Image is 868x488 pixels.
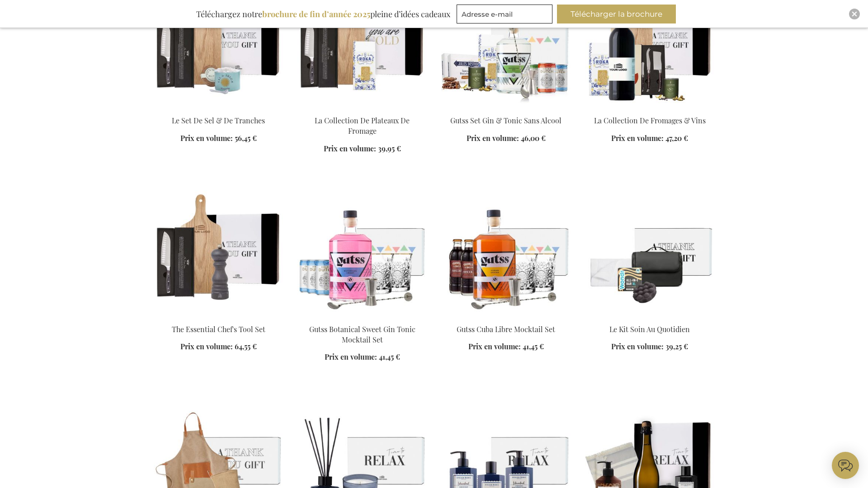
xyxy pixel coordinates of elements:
[325,352,400,362] a: Prix en volume: 41,45 €
[467,133,546,144] a: Prix en volume: 46,00 €
[262,9,370,19] b: brochure de fin d’année 2025
[154,190,283,317] img: The Essential Chef's Tool Set
[665,342,688,351] span: 39,25 €
[324,144,376,153] span: Prix en volume:
[180,342,233,351] span: Prix en volume:
[172,116,265,125] a: Le Set De Sel & De Tranches
[849,9,860,19] div: Close
[235,342,257,351] span: 64,55 €
[611,133,664,143] span: Prix en volume:
[192,5,454,23] div: Téléchargez notre pleine d’idées cadeaux
[315,116,410,136] a: La Collection De Plateaux De Fromage
[611,342,688,352] a: Prix en volume: 39,25 €
[441,190,571,317] img: Gutss Cuba Libre Mocktail Set
[468,342,544,352] a: Prix en volume: 41,45 €
[297,104,427,113] a: The Cheese Board Collection
[297,313,427,322] a: Gutss Botanical Sweet Gin Tonic Mocktail Set
[378,144,401,153] span: 39,95 €
[154,104,283,113] a: The Salt & Slice Set Exclusive Business Gift
[585,190,714,317] img: The Everyday Care Kit
[468,342,521,351] span: Prix en volume:
[585,313,714,322] a: The Everyday Care Kit
[309,324,415,344] a: Gutss Botanical Sweet Gin Tonic Mocktail Set
[172,324,265,334] a: The Essential Chef's Tool Set
[594,116,706,125] a: La Collection De Fromages & Vins
[441,104,571,113] a: Gutss Non-Alcoholic Gin & Tonic Set Gutss Set Gin & Tonic Sans Alcool
[585,104,714,113] a: La Collection De Fromages & Vins
[609,324,690,334] a: Le Kit Soin Au Quotidien
[665,133,688,143] span: 47,20 €
[450,116,561,125] a: Gutss Set Gin & Tonic Sans Alcool
[832,452,859,479] iframe: belco-activator-frame
[457,324,555,334] a: Gutss Cuba Libre Mocktail Set
[154,313,283,322] a: The Essential Chef's Tool Set
[180,133,233,143] span: Prix en volume:
[297,190,427,317] img: Gutss Botanical Sweet Gin Tonic Mocktail Set
[324,144,401,154] a: Prix en volume: 39,95 €
[441,313,571,322] a: Gutss Cuba Libre Mocktail Set
[611,133,688,144] a: Prix en volume: 47,20 €
[180,342,257,352] a: Prix en volume: 64,55 €
[325,352,377,361] span: Prix en volume:
[557,5,676,23] button: Télécharger la brochure
[852,11,857,17] img: Close
[180,133,257,144] a: Prix en volume: 56,45 €
[523,342,544,351] span: 41,45 €
[521,133,546,143] span: 46,00 €
[457,5,555,26] form: marketing offers and promotions
[457,5,552,23] input: Adresse e-mail
[611,342,664,351] span: Prix en volume:
[235,133,257,143] span: 56,45 €
[467,133,519,143] span: Prix en volume:
[379,352,400,361] span: 41,45 €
